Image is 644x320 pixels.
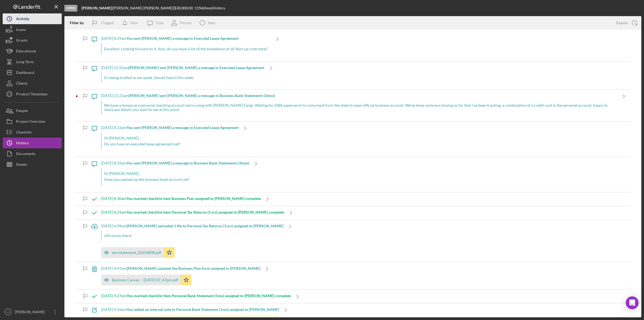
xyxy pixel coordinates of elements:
[101,36,271,41] div: [DATE] 8:29am
[3,13,62,24] button: Activity
[101,196,261,201] div: [DATE] 8:30am
[88,17,119,28] button: Flagged
[88,262,274,289] a: [DATE] 4:47pm[PERSON_NAME] updated the Business Plan form assigned to [PERSON_NAME]Business Canva...
[112,278,178,282] div: Business Canvas -- [DATE] 07_47pm.pdf
[104,171,247,177] p: Hi [PERSON_NAME],
[208,21,215,25] div: Item
[126,161,249,165] b: You sent [PERSON_NAME] a message in Business Bank Statements (3mos)
[88,206,298,220] a: [DATE] 8:29amYou marked checklist item Personal Tax Returns (3 yrs) assigned to [PERSON_NAME] com...
[16,56,34,69] div: Long-Term
[16,24,26,36] div: Loans
[3,148,62,159] a: Documents
[101,294,291,298] div: [DATE] 4:27pm
[16,46,36,58] div: Educational
[101,224,283,228] div: [DATE] 6:09pm
[3,67,62,78] button: Dashboard
[127,307,279,312] b: You added an internal note to Personal Bank Statement (1mo) assigned to [PERSON_NAME]
[16,105,28,117] div: People
[3,35,62,46] button: Grants
[3,127,62,138] button: Checklist
[174,6,195,10] div: $30,000.00
[88,157,263,192] a: [DATE] 8:33amYou sent [PERSON_NAME] a message in Business Bank Statements (3mos)Hi [PERSON_NAME],...
[156,21,163,25] div: Type
[126,125,239,130] b: You sent [PERSON_NAME] a message in Executed Lease Agreement
[88,121,252,157] a: [DATE] 8:33amYou sent [PERSON_NAME] a message in Executed Lease AgreementHi [PERSON_NAME],Do you ...
[101,161,249,165] div: [DATE] 8:33am
[16,35,27,47] div: Grants
[3,24,62,35] button: Loans
[101,307,279,312] div: [DATE] 4:26pm
[127,266,260,271] b: [PERSON_NAME] updated the Business Plan form assigned to [PERSON_NAME]
[104,141,236,147] p: Do you have an executed lease agreement yet?
[129,93,275,98] b: [PERSON_NAME] sent [PERSON_NAME] a message in Business Bank Statements (3mos)
[616,17,628,28] div: Export
[16,89,47,101] div: Product Templates
[16,78,28,90] div: Clients
[16,138,29,150] div: History
[195,6,202,10] div: 11 %
[101,73,264,82] div: It's being drafted as we speak, should have it this week.
[101,275,192,285] button: Business Canvas -- [DATE] 07_47pm.pdf
[16,116,45,128] div: Project Overview
[6,311,10,314] text: AD
[211,6,225,10] div: | History
[88,192,274,206] a: [DATE] 8:30amYou marked checklist item Business Plan assigned to [PERSON_NAME] complete
[70,21,88,25] div: Filter by
[104,177,247,182] p: Have you opened up the business bank account yet?
[88,220,297,262] a: [DATE] 6:09pm[PERSON_NAME] uploaded 1 file to Personal Tax Returns (3 yrs) assigned to [PERSON_NA...
[126,196,261,201] b: You marked checklist item Business Plan assigned to [PERSON_NAME] complete
[127,293,291,298] b: You marked checklist item Personal Bank Statement (1mo) assigned to [PERSON_NAME] complete
[126,36,239,41] b: You sent [PERSON_NAME] a message in Executed Lease Agreement
[3,46,62,56] button: Educational
[101,210,284,214] div: [DATE] 8:29am
[101,231,283,240] div: still works there!
[3,116,62,127] a: Project Overview
[3,56,62,67] button: Long-Term
[16,159,27,171] div: Sheets
[82,6,113,10] div: |
[180,21,192,25] div: Person
[101,266,260,271] div: [DATE] 4:47pm
[3,307,62,317] button: AD[PERSON_NAME]
[130,17,138,28] div: New
[82,6,112,10] b: [PERSON_NAME]
[88,89,631,121] a: [DATE] 11:21am[PERSON_NAME] sent [PERSON_NAME] a message in Business Bank Statements (3mos)We hav...
[16,13,29,26] div: Activity
[104,135,236,141] p: Hi [PERSON_NAME],
[3,138,62,148] button: History
[101,100,617,114] div: We have a temporary personal checking account we're using with [PERSON_NAME] Fargo. Waiting for D...
[101,94,617,98] div: [DATE] 11:21am
[101,17,114,28] div: Flagged
[112,250,161,255] div: earnstatement_20250808.pdf
[101,66,264,70] div: [DATE] 11:22am
[101,125,239,130] div: [DATE] 8:33am
[88,62,278,89] a: [DATE] 11:22am[PERSON_NAME] sent [PERSON_NAME] a message in Executed Lease AgreementIt's being dr...
[3,78,62,89] button: Clients
[202,6,211,10] div: 60 mo
[129,65,264,70] b: [PERSON_NAME] sent [PERSON_NAME] a message in Executed Lease Agreement
[119,17,143,28] button: New
[88,290,304,303] a: [DATE] 4:27pmYou marked checklist item Personal Bank Statement (1mo) assigned to [PERSON_NAME] co...
[104,46,268,52] p: Excellent. Looking forward to it. Also. do you have a list of the breakdown of all Start up costs...
[16,148,35,160] div: Documents
[611,17,641,28] button: Export
[126,210,284,214] b: You marked checklist item Personal Tax Returns (3 yrs) assigned to [PERSON_NAME] complete
[101,247,175,258] button: earnstatement_20250808.pdf
[16,127,32,139] div: Checklist
[3,159,62,170] button: Sheets
[127,224,283,228] b: [PERSON_NAME] uploaded 1 file to Personal Tax Returns (3 yrs) assigned to [PERSON_NAME]
[3,89,62,99] button: Product Templates
[3,105,62,116] button: People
